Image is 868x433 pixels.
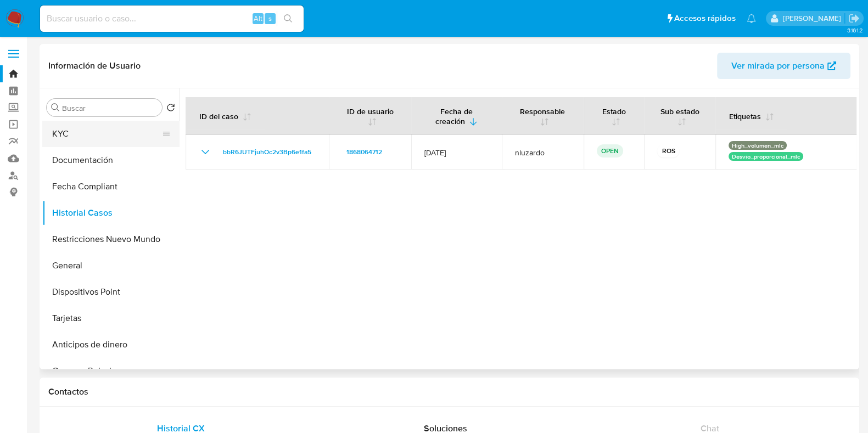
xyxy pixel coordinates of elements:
h1: Contactos [48,386,850,397]
button: Fecha Compliant [42,173,180,200]
button: Restricciones Nuevo Mundo [42,226,180,252]
span: Accesos rápidos [674,13,736,24]
button: General [42,252,180,279]
button: Tarjetas [42,305,180,331]
button: Historial Casos [42,200,180,226]
button: Buscar [51,103,60,112]
span: s [268,13,272,24]
a: Salir [848,13,860,24]
p: camilafernanda.paredessaldano@mercadolibre.cl [782,13,844,24]
button: search-icon [277,11,299,26]
button: Documentación [42,147,180,173]
button: Volver al orden por defecto [166,103,175,115]
button: Anticipos de dinero [42,331,180,358]
button: Ver mirada por persona [717,53,850,79]
span: Ver mirada por persona [731,53,825,79]
span: Alt [254,13,262,24]
button: Dispositivos Point [42,279,180,305]
input: Buscar usuario o caso... [40,12,304,26]
button: Cruces y Relaciones [42,358,180,384]
h1: Información de Usuario [48,60,141,71]
input: Buscar [62,103,158,113]
a: Notificaciones [747,14,756,23]
button: KYC [42,121,171,147]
